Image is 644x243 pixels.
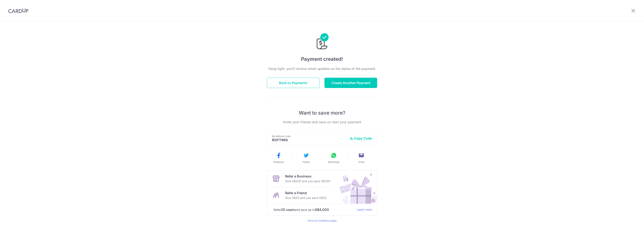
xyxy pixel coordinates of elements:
button: Twitter [294,152,318,164]
p: Refer a Friend [285,190,327,195]
p: My Referral Code [272,135,346,138]
a: Terms & Conditions apply [307,219,337,222]
span: Facebook [273,160,284,164]
p: Want to save more? [267,110,377,116]
span: Twitter [302,160,310,164]
p: Give S$30 and you save S$30 [285,195,327,200]
button: Create Another Payment [324,78,377,88]
img: CardUp [8,8,28,13]
button: Back to Payments [267,78,320,88]
p: Give S$200 and you save S$200 [285,179,330,184]
strong: 20 users [281,207,295,212]
p: ROYT900 [272,138,346,142]
img: Payments [315,33,329,50]
button: WhatsApp [322,152,346,164]
button: Email [349,152,373,164]
a: Learn more [357,207,372,212]
span: Email [358,160,364,164]
p: Hang tight, you’ll receive email updates on the status of the payment. [267,66,377,71]
strong: S$4,000 [315,207,329,212]
p: Invite your friends and save on next your payment [267,120,377,124]
button: Copy Code [350,136,372,140]
img: Refer [335,170,377,204]
p: Refer and save up to [274,207,353,212]
button: Facebook [266,152,291,164]
p: Refer a Business [285,174,330,179]
span: WhatsApp [328,160,339,164]
h4: Payment created! [267,55,377,63]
